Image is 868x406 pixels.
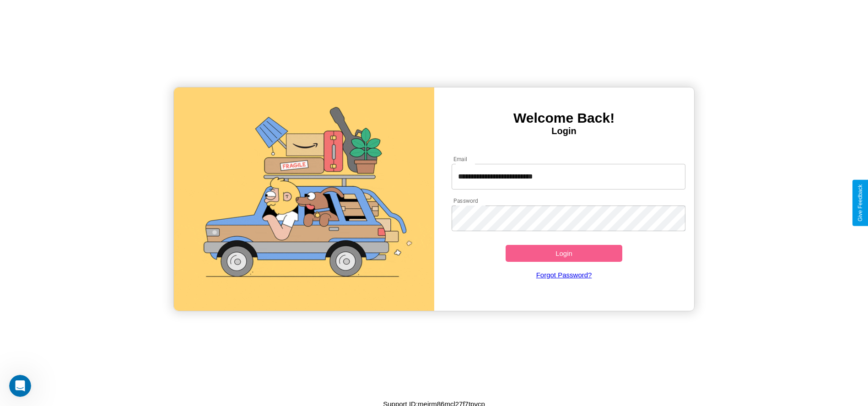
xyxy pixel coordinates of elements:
[453,197,478,205] label: Password
[434,110,694,126] h3: Welcome Back!
[9,375,31,397] iframe: Intercom live chat
[174,87,434,311] img: gif
[453,155,468,163] label: Email
[447,262,681,288] a: Forgot Password?
[857,184,863,222] div: Give Feedback
[434,126,694,136] h4: Login
[506,245,623,262] button: Login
